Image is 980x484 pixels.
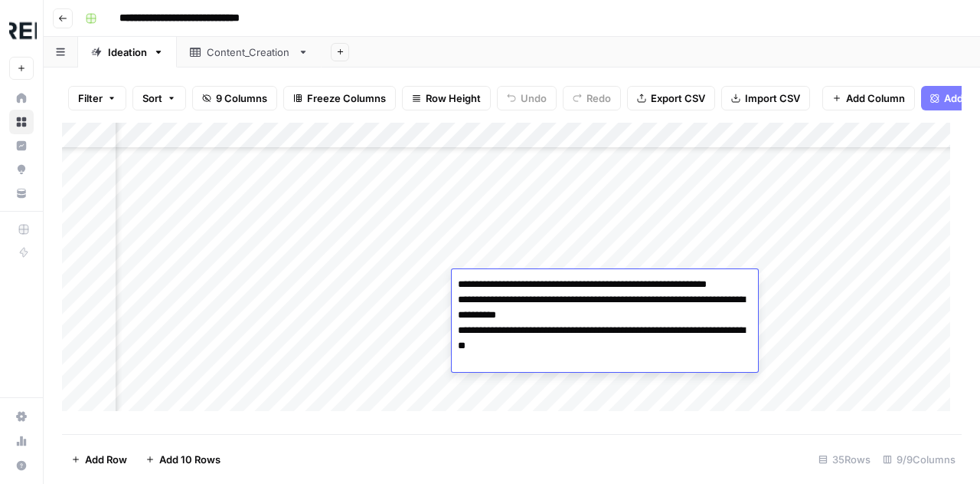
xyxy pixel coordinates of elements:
div: 9/9 Columns [877,447,962,472]
a: Insights [9,133,34,158]
span: Freeze Columns [307,91,386,106]
button: Add Row [62,447,136,472]
div: 35 Rows [812,447,877,472]
span: Sort [142,91,162,106]
button: Row Height [402,86,491,110]
span: Import CSV [745,91,800,106]
span: Redo [586,91,611,106]
div: Ideation [108,44,147,60]
span: Add Column [846,91,905,106]
button: Sort [132,86,186,110]
button: Redo [563,86,621,110]
span: Row Height [426,91,481,106]
div: Content_Creation [207,44,292,60]
a: Usage [9,429,34,453]
button: Freeze Columns [283,86,396,110]
a: Your Data [9,181,34,206]
span: Undo [521,91,547,106]
button: Add 10 Rows [136,447,230,472]
a: Home [9,86,34,110]
button: Add Column [822,86,915,110]
button: Import CSV [721,86,810,110]
a: Settings [9,404,34,429]
a: Opportunities [9,157,34,182]
span: 9 Columns [216,91,267,106]
span: Add Row [85,452,127,467]
a: Content_Creation [177,37,322,67]
img: Threepipe Reply Logo [9,18,37,45]
span: Filter [78,91,103,106]
a: Browse [9,110,34,134]
button: Filter [68,86,126,110]
button: Workspace: Threepipe Reply [9,12,34,51]
button: Export CSV [627,86,715,110]
a: Ideation [78,37,177,67]
span: Export CSV [651,91,705,106]
button: Help + Support [9,453,34,478]
button: Undo [497,86,557,110]
button: 9 Columns [192,86,277,110]
span: Add 10 Rows [159,452,220,467]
